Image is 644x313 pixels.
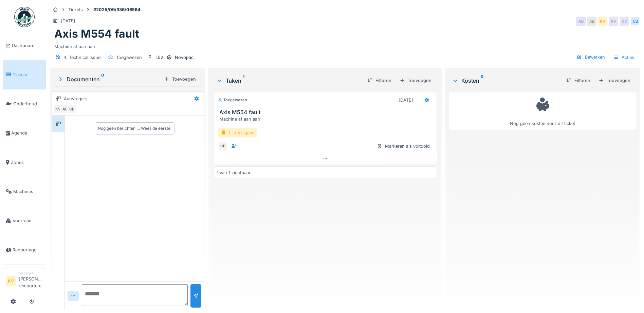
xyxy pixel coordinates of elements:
[598,17,607,26] div: KV
[64,96,88,102] div: Aanvragers
[6,276,16,286] li: KV
[596,76,633,85] div: Toevoegen
[67,104,76,114] div: CB
[609,17,618,26] div: KV
[218,142,227,151] div: CB
[3,89,46,119] a: Onderhoud
[3,148,46,177] a: Zones
[13,101,43,107] span: Onderhoud
[219,116,434,122] div: Machine af aan aan
[216,77,362,85] div: Taken
[13,71,43,78] span: Tickets
[63,54,100,61] div: 4. Technical issue
[13,188,43,195] span: Machines
[452,77,561,85] div: Kosten
[610,53,637,62] div: Acties
[57,75,161,83] div: Documenten
[576,17,586,26] div: AB
[91,6,143,13] strong: #2025/09/336/06584
[61,18,75,24] div: [DATE]
[155,54,163,61] div: L52
[53,104,63,114] div: KV
[399,97,413,103] div: [DATE]
[365,76,394,85] div: Filteren
[19,271,43,276] div: Manager
[3,60,46,89] a: Tickets
[564,76,593,85] div: Filteren
[587,17,596,26] div: AB
[54,27,139,40] h1: Axis M554 fault
[175,54,194,61] div: Novopac
[3,31,46,60] a: Dashboard
[6,271,43,293] a: KV Manager[PERSON_NAME] remoortere
[481,77,484,85] sup: 0
[13,247,43,253] span: Rapportage
[630,17,640,26] div: CB
[574,53,608,62] div: Bewerken
[68,6,83,13] div: Tickets
[116,54,142,61] div: Toegewezen
[19,271,43,292] li: [PERSON_NAME] remoortere
[12,42,43,49] span: Dashboard
[3,235,46,265] a: Rapportage
[60,104,70,114] div: AB
[217,169,251,176] div: 1 van 1 zichtbaar
[397,76,434,85] div: Toevoegen
[14,7,35,27] img: Badge_color-CXgf-gQk.svg
[243,77,244,85] sup: 1
[54,41,636,50] div: Machine af aan aan
[3,206,46,235] a: Voorraad
[219,109,434,116] h3: Axis M554 fault
[3,177,46,206] a: Machines
[374,142,433,151] div: Markeren als voltooid
[11,159,43,166] span: Zones
[620,17,629,26] div: KV
[3,119,46,148] a: Agenda
[98,125,171,131] div: Nog geen berichten … Wees de eerste!
[218,128,257,138] div: Lijn Vrijgave
[11,130,43,136] span: Agenda
[101,75,104,83] sup: 0
[13,217,43,224] span: Voorraad
[454,95,631,127] div: Nog geen kosten voor dit ticket
[161,75,199,84] div: Toevoegen
[218,97,247,103] div: Toegewezen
